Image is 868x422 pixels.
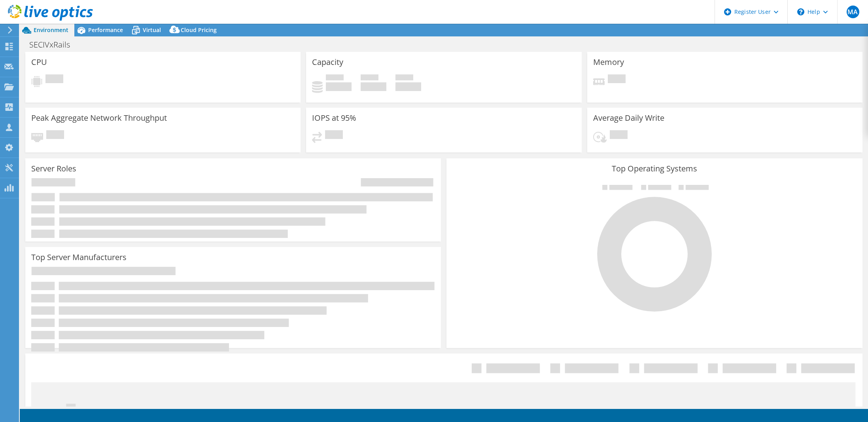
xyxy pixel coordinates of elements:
[452,164,856,173] h3: Top Operating Systems
[593,58,624,67] h3: Memory
[143,26,161,34] span: Virtual
[31,253,127,262] h3: Top Server Manufacturers
[31,114,167,122] h3: Peak Aggregate Network Throughput
[34,26,68,34] span: Environment
[847,6,859,18] span: MA
[312,58,343,67] h3: Capacity
[181,26,217,34] span: Cloud Pricing
[593,114,664,122] h3: Average Daily Write
[361,74,378,82] span: Free
[46,130,64,141] span: Pending
[26,40,82,49] h1: SECIVxRails
[326,74,344,82] span: Used
[395,82,421,91] h4: 0 GiB
[326,82,352,91] h4: 0 GiB
[325,130,343,141] span: Pending
[610,130,628,141] span: Pending
[45,74,63,85] span: Pending
[797,8,804,15] svg: \n
[395,74,413,82] span: Total
[31,164,76,173] h3: Server Roles
[608,74,626,85] span: Pending
[361,82,386,91] h4: 0 GiB
[31,58,47,67] h3: CPU
[312,114,356,122] h3: IOPS at 95%
[88,26,123,34] span: Performance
